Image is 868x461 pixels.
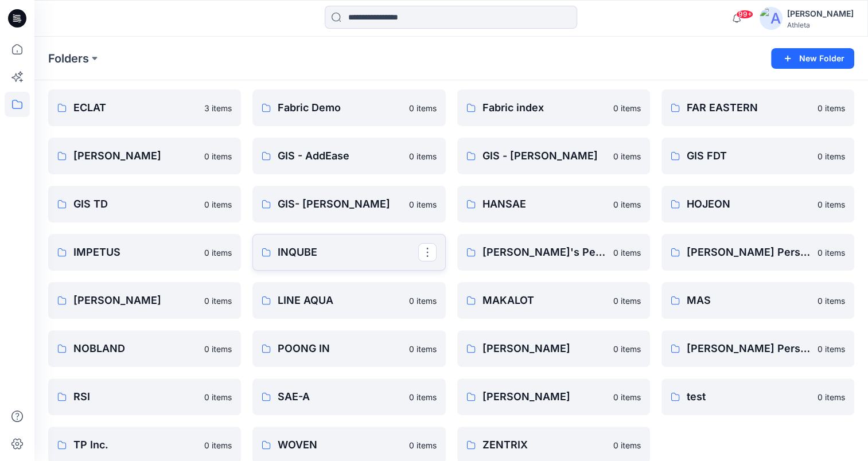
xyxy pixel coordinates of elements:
[760,7,783,30] img: avatar
[661,89,854,126] a: FAR EASTERN0 items
[252,138,445,174] a: GIS - AddEase0 items
[204,343,232,355] p: 0 items
[278,196,402,212] p: GIS- [PERSON_NAME]
[661,234,854,271] a: [PERSON_NAME] Personal Zone0 items
[48,138,241,174] a: [PERSON_NAME]0 items
[409,150,437,162] p: 0 items
[818,198,845,210] p: 0 items
[278,341,402,357] p: POONG IN
[818,102,845,114] p: 0 items
[252,234,445,271] a: INQUBE
[48,89,241,126] a: ECLAT3 items
[457,234,650,271] a: [PERSON_NAME]'s Personal Zone0 items
[252,89,445,126] a: Fabric Demo0 items
[409,391,437,403] p: 0 items
[73,437,197,453] p: TP Inc.
[613,198,641,210] p: 0 items
[73,389,197,405] p: RSI
[482,292,606,308] p: MAKALOT
[613,391,641,403] p: 0 items
[661,378,854,415] a: test0 items
[687,244,811,260] p: [PERSON_NAME] Personal Zone
[818,247,845,259] p: 0 items
[687,292,811,308] p: MAS
[661,186,854,222] a: HOJEON0 items
[687,100,811,116] p: FAR EASTERN
[204,247,232,259] p: 0 items
[457,89,650,126] a: Fabric index0 items
[457,138,650,174] a: GIS - [PERSON_NAME]0 items
[818,343,845,355] p: 0 items
[818,150,845,162] p: 0 items
[787,7,854,21] div: [PERSON_NAME]
[661,138,854,174] a: GIS FDT0 items
[73,196,197,212] p: GIS TD
[409,295,437,307] p: 0 items
[613,247,641,259] p: 0 items
[204,150,232,162] p: 0 items
[409,198,437,210] p: 0 items
[818,391,845,403] p: 0 items
[73,244,197,260] p: IMPETUS
[252,282,445,319] a: LINE AQUA0 items
[48,234,241,271] a: IMPETUS0 items
[613,150,641,162] p: 0 items
[409,439,437,451] p: 0 items
[204,102,232,114] p: 3 items
[482,437,606,453] p: ZENTRIX
[278,292,402,308] p: LINE AQUA
[613,439,641,451] p: 0 items
[687,148,811,164] p: GIS FDT
[204,439,232,451] p: 0 items
[48,50,89,67] a: Folders
[409,343,437,355] p: 0 items
[661,330,854,367] a: [PERSON_NAME] Personal Zone0 items
[818,295,845,307] p: 0 items
[73,341,197,357] p: NOBLAND
[73,148,197,164] p: [PERSON_NAME]
[687,341,811,357] p: [PERSON_NAME] Personal Zone
[613,102,641,114] p: 0 items
[482,244,606,260] p: [PERSON_NAME]'s Personal Zone
[687,196,811,212] p: HOJEON
[48,330,241,367] a: NOBLAND0 items
[73,292,197,308] p: [PERSON_NAME]
[204,295,232,307] p: 0 items
[73,100,197,116] p: ECLAT
[409,102,437,114] p: 0 items
[482,196,606,212] p: HANSAE
[457,378,650,415] a: [PERSON_NAME]0 items
[278,389,402,405] p: SAE-A
[278,244,418,260] p: INQUBE
[787,21,854,29] div: Athleta
[204,391,232,403] p: 0 items
[482,341,606,357] p: [PERSON_NAME]
[252,330,445,367] a: POONG IN0 items
[613,343,641,355] p: 0 items
[252,186,445,222] a: GIS- [PERSON_NAME]0 items
[482,389,606,405] p: [PERSON_NAME]
[482,100,606,116] p: Fabric index
[457,186,650,222] a: HANSAE0 items
[204,198,232,210] p: 0 items
[48,282,241,319] a: [PERSON_NAME]0 items
[278,437,402,453] p: WOVEN
[457,282,650,319] a: MAKALOT0 items
[661,282,854,319] a: MAS0 items
[687,389,811,405] p: test
[482,148,606,164] p: GIS - [PERSON_NAME]
[252,378,445,415] a: SAE-A0 items
[457,330,650,367] a: [PERSON_NAME]0 items
[771,48,854,69] button: New Folder
[736,10,753,19] span: 99+
[48,186,241,222] a: GIS TD0 items
[613,295,641,307] p: 0 items
[278,148,402,164] p: GIS - AddEase
[278,100,402,116] p: Fabric Demo
[48,378,241,415] a: RSI0 items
